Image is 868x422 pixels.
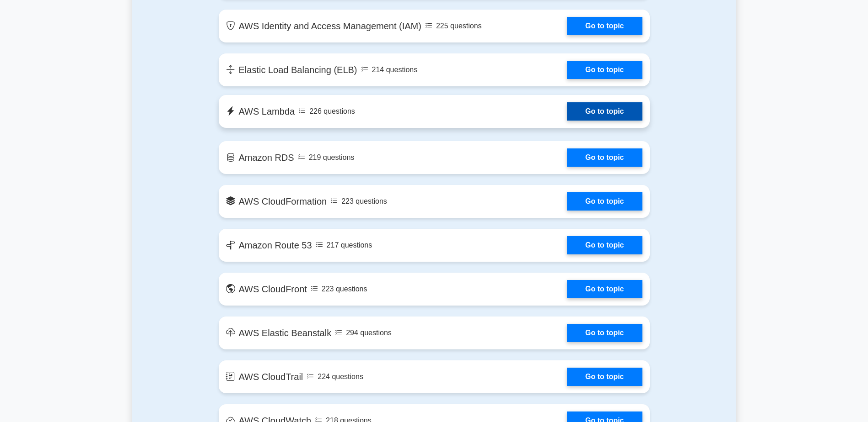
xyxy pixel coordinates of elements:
[567,148,642,167] a: Go to topic
[567,324,642,342] a: Go to topic
[567,17,642,35] a: Go to topic
[567,192,642,211] a: Go to topic
[567,280,642,298] a: Go to topic
[567,368,642,386] a: Go to topic
[567,102,642,121] a: Go to topic
[567,61,642,79] a: Go to topic
[567,236,642,254] a: Go to topic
